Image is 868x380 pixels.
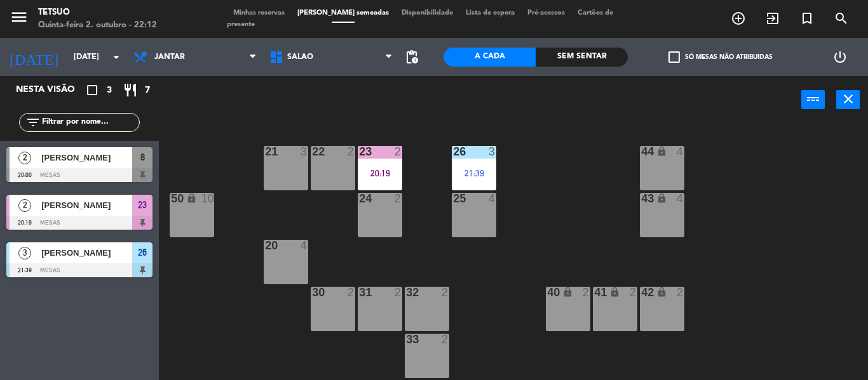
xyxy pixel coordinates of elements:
[841,91,856,107] i: close
[489,146,496,157] div: 3
[453,193,454,204] div: 25
[609,287,620,298] i: lock
[547,287,548,298] div: 40
[677,193,684,204] div: 4
[301,146,308,157] div: 3
[406,287,407,298] div: 32
[107,83,112,98] span: 3
[656,287,667,298] i: lock
[459,10,521,16] span: Lista de espera
[668,51,773,63] label: Só mesas não atribuidas
[442,287,449,298] div: 2
[41,115,139,129] input: Filtrar por nome...
[395,287,402,298] div: 2
[18,247,31,259] span: 3
[301,240,308,251] div: 4
[677,146,684,157] div: 4
[312,287,313,298] div: 30
[123,82,138,98] i: restaurant
[265,240,266,251] div: 20
[765,11,780,26] i: exit_to_app
[395,10,459,16] span: Disponibilidade
[265,146,266,157] div: 21
[138,245,147,260] span: 26
[395,146,402,157] div: 2
[834,11,849,26] i: search
[641,287,642,298] div: 42
[521,10,571,16] span: Pré-acessos
[186,193,197,204] i: lock
[562,287,573,298] i: lock
[154,53,185,62] span: Jantar
[836,90,860,109] button: close
[641,146,642,157] div: 44
[630,287,637,298] div: 2
[452,169,496,178] div: 21:39
[799,11,815,26] i: turned_in_not
[359,146,360,157] div: 23
[10,8,29,27] i: menu
[801,90,825,109] button: power_input
[641,193,642,204] div: 43
[10,8,29,31] button: menu
[291,10,395,16] span: [PERSON_NAME] semeadas
[731,11,746,26] i: add_circle_outline
[138,197,147,213] span: 23
[656,146,667,157] i: lock
[41,151,132,164] span: [PERSON_NAME]
[358,169,402,178] div: 20:19
[145,83,150,98] span: 7
[348,146,355,157] div: 2
[806,91,821,107] i: power_input
[536,48,628,67] div: Sem sentar
[227,10,613,28] span: Cartões de presente
[395,193,402,204] div: 2
[85,82,100,98] i: crop_square
[25,115,41,130] i: filter_list
[406,334,407,345] div: 33
[359,193,360,204] div: 24
[41,199,132,212] span: [PERSON_NAME]
[18,199,31,212] span: 2
[227,10,291,16] span: Minhas reservas
[109,49,124,65] i: arrow_drop_down
[201,193,214,204] div: 10
[359,287,360,298] div: 31
[668,51,680,63] span: check_box_outline_blank
[832,49,848,65] i: power_settings_new
[41,246,132,259] span: [PERSON_NAME]
[287,53,313,62] span: Salão
[18,152,31,164] span: 2
[442,334,449,345] div: 2
[594,287,595,298] div: 41
[312,146,313,157] div: 22
[6,82,92,98] div: Nesta visão
[38,6,157,19] div: Tetsuo
[140,150,145,165] span: 8
[583,287,590,298] div: 2
[348,287,355,298] div: 2
[404,49,419,65] span: pending_actions
[656,193,667,204] i: lock
[453,146,454,157] div: 26
[677,287,684,298] div: 2
[38,19,157,32] div: Quinta-feira 2. outubro - 22:12
[444,48,536,67] div: A cada
[489,193,496,204] div: 4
